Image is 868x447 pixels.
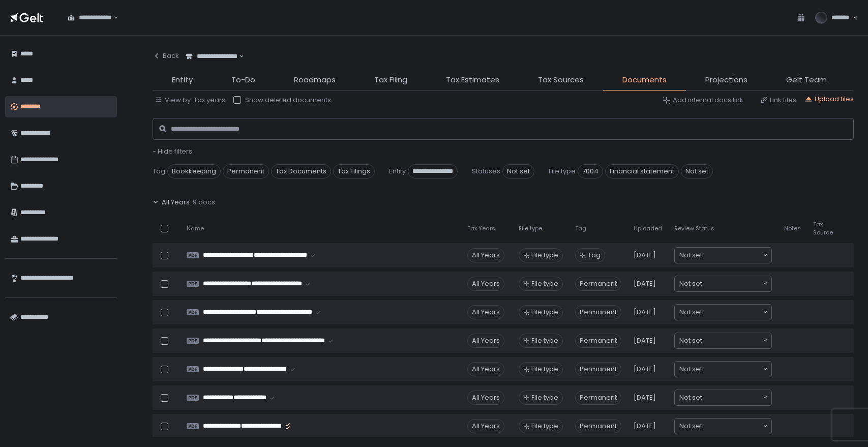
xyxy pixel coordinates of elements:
input: Search for option [702,421,762,431]
span: Permanent [575,334,621,348]
button: View by: Tax years [155,96,225,105]
button: - Hide filters [153,147,192,156]
input: Search for option [112,13,112,23]
span: File type [531,393,558,402]
span: To-Do [231,74,255,86]
div: All Years [467,334,504,348]
span: 7004 [578,164,603,178]
span: Bookkeeping [167,164,221,178]
span: Not set [679,307,702,317]
span: Not set [679,279,702,289]
input: Search for option [702,307,762,317]
div: Search for option [675,419,771,434]
div: Back [153,51,179,61]
div: All Years [467,277,504,291]
span: Tax Documents [271,164,331,178]
div: Search for option [675,333,771,348]
span: [DATE] [634,393,656,402]
span: Roadmaps [294,74,336,86]
span: Permanent [575,419,621,433]
span: Review Status [674,225,714,232]
button: Add internal docs link [663,96,743,105]
span: - Hide filters [153,146,192,156]
span: Permanent [575,305,621,319]
span: [DATE] [634,336,656,345]
span: File type [531,365,558,374]
span: Entity [172,74,193,86]
span: [DATE] [634,422,656,431]
span: Tax Estimates [446,74,499,86]
span: File type [519,225,542,232]
div: Search for option [675,276,771,291]
span: Permanent [575,391,621,405]
span: Tax Source [813,221,835,236]
span: Not set [679,364,702,374]
span: Not set [679,336,702,346]
div: Search for option [61,7,118,28]
div: Search for option [675,305,771,320]
span: File type [531,336,558,345]
span: [DATE] [634,251,656,260]
span: Uploaded [634,225,662,232]
div: Search for option [675,390,771,405]
input: Search for option [702,250,762,260]
span: All Years [162,198,190,207]
div: All Years [467,391,504,405]
span: Projections [705,74,747,86]
span: File type [549,167,576,176]
span: Permanent [575,277,621,291]
span: Tag [153,167,165,176]
span: Not set [502,164,534,178]
span: Entity [389,167,406,176]
span: [DATE] [634,365,656,374]
button: Upload files [804,95,854,104]
span: Statuses [472,167,500,176]
input: Search for option [702,279,762,289]
span: Not set [679,250,702,260]
span: Permanent [575,362,621,376]
div: All Years [467,305,504,319]
span: Tax Years [467,225,495,232]
div: All Years [467,248,504,262]
span: Permanent [223,164,269,178]
div: Search for option [675,248,771,263]
span: Tax Sources [538,74,584,86]
span: Not set [681,164,713,178]
input: Search for option [702,336,762,346]
input: Search for option [702,393,762,403]
span: Tax Filing [374,74,407,86]
div: Search for option [675,362,771,377]
span: Gelt Team [786,74,827,86]
input: Search for option [702,364,762,374]
span: File type [531,308,558,317]
span: Documents [622,74,667,86]
span: Not set [679,421,702,431]
div: All Years [467,362,504,376]
span: Financial statement [605,164,679,178]
span: File type [531,251,558,260]
span: File type [531,422,558,431]
span: File type [531,279,558,288]
button: Back [153,46,179,66]
span: 9 docs [193,198,215,207]
span: Tag [575,225,586,232]
span: Tax Filings [333,164,375,178]
span: [DATE] [634,279,656,288]
span: Tag [588,251,601,260]
span: [DATE] [634,308,656,317]
span: Name [187,225,204,232]
div: Search for option [179,46,244,67]
div: All Years [467,419,504,433]
span: Notes [784,225,801,232]
span: Not set [679,393,702,403]
button: Link files [760,96,796,105]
